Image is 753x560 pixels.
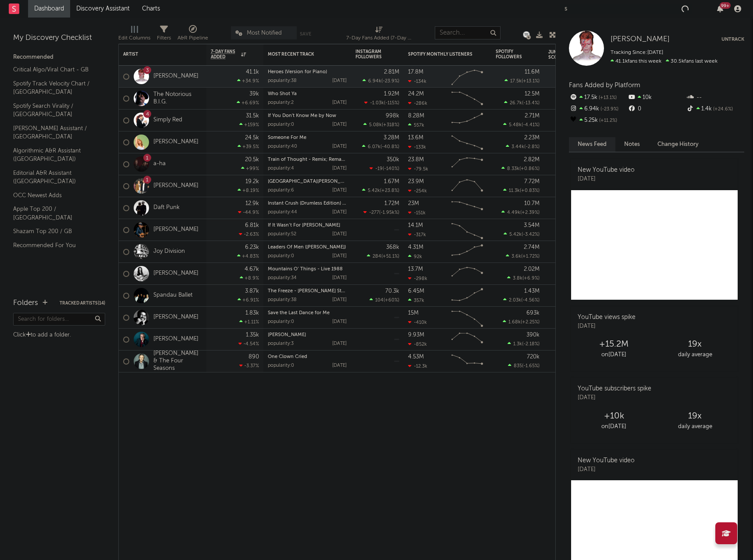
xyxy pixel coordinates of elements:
[507,167,519,171] span: 8.33k
[506,253,540,259] div: ( )
[503,122,540,128] div: ( )
[240,275,259,281] div: +8.9 %
[370,101,384,106] span: -1.03k
[153,91,202,106] a: The Notorious B.I.G.
[408,288,424,294] div: 6.45M
[720,2,731,9] div: 99 +
[569,82,640,89] span: Fans Added by Platform
[525,91,540,97] div: 12.5M
[268,70,347,74] div: Heroes (Version for Piano)
[268,333,306,337] a: [PERSON_NAME]
[599,107,618,112] span: -23.9 %
[385,101,398,106] span: -115 %
[524,266,540,272] div: 2.02M
[548,115,583,126] div: 44.8
[408,52,474,57] div: Spotify Monthly Listeners
[245,179,259,184] div: 19.2k
[611,35,670,44] a: [PERSON_NAME]
[448,219,487,241] svg: Chart title
[523,232,538,237] span: -3.42 %
[578,322,636,331] div: [DATE]
[268,311,330,315] a: Save the Last Dance for Me
[239,231,259,237] div: -2.63 %
[501,209,540,215] div: ( )
[368,188,380,193] span: 5.42k
[268,289,347,294] div: The Freeze - Steven Wilson Stereo Remix
[503,319,540,325] div: ( )
[524,201,540,206] div: 10.7M
[384,167,398,171] span: -140 %
[153,336,199,343] a: [PERSON_NAME]
[13,298,38,308] div: Folders
[268,245,346,250] a: Leaders Of Men ([PERSON_NAME])
[448,131,487,153] svg: Chart title
[268,276,297,280] div: popularity: 34
[369,166,399,171] div: ( )
[408,166,428,172] div: -79.5k
[524,223,540,228] div: 3.54M
[268,341,294,346] div: popularity: 3
[268,254,294,259] div: popularity: 0
[523,101,538,106] span: -13.4 %
[408,245,423,250] div: 4.31M
[526,310,540,316] div: 693k
[496,49,526,60] div: Spotify Followers
[448,88,487,110] svg: Chart title
[408,223,423,228] div: 14.1M
[246,69,259,75] div: 41.1k
[245,310,259,316] div: 1.83k
[712,107,733,112] span: +24.6 %
[383,123,398,128] span: +318 %
[153,182,199,190] a: [PERSON_NAME]
[268,223,347,228] div: If It Wasn’t For Ray
[504,231,540,237] div: ( )
[408,91,424,97] div: 24.2M
[153,226,199,234] a: [PERSON_NAME]
[332,319,347,324] div: [DATE]
[268,354,307,359] a: One Clown Cried
[522,320,538,325] span: +2.25 %
[118,33,150,43] div: Edit Columns
[524,179,540,184] div: 7.72M
[268,52,334,57] div: Most Recent Track
[268,135,306,140] a: Someone For Me
[504,100,540,106] div: ( )
[548,269,583,279] div: 43.7
[153,314,199,321] a: [PERSON_NAME]
[408,135,423,141] div: 13.6M
[654,339,735,350] div: 19 x
[268,201,394,206] a: Instant Crush (Drumless Edition) (feat. [PERSON_NAME])
[408,179,424,184] div: 23.9M
[573,350,654,360] div: on [DATE]
[569,115,627,126] div: 5.25k
[332,341,347,346] div: [DATE]
[238,144,259,149] div: +39.5 %
[524,157,540,163] div: 2.82M
[369,210,379,215] span: -277
[513,276,522,281] span: 3.8k
[211,49,239,60] span: 7-Day Fans Added
[268,210,297,215] div: popularity: 44
[368,145,380,149] span: 6.07k
[548,71,583,82] div: 40.5
[511,145,524,149] span: 3.44k
[526,145,538,149] span: -2.8 %
[332,298,347,302] div: [DATE]
[511,254,521,259] span: 3.6k
[239,319,259,325] div: +1.11 %
[384,179,399,184] div: 1.67M
[13,168,96,186] a: Editorial A&R Assistant ([GEOGRAPHIC_DATA])
[548,203,583,213] div: 28.7
[521,188,538,193] span: +0.83 %
[569,103,627,115] div: 6.94k
[569,137,615,152] button: News Feed
[548,93,583,104] div: 46.6
[245,157,259,163] div: 20.5k
[153,73,199,80] a: [PERSON_NAME]
[408,122,424,128] div: 557k
[268,179,355,184] a: [GEOGRAPHIC_DATA][PERSON_NAME]
[408,266,423,272] div: 13.7M
[157,33,171,43] div: Filters
[383,79,398,84] span: -23.9 %
[717,5,723,12] button: 99+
